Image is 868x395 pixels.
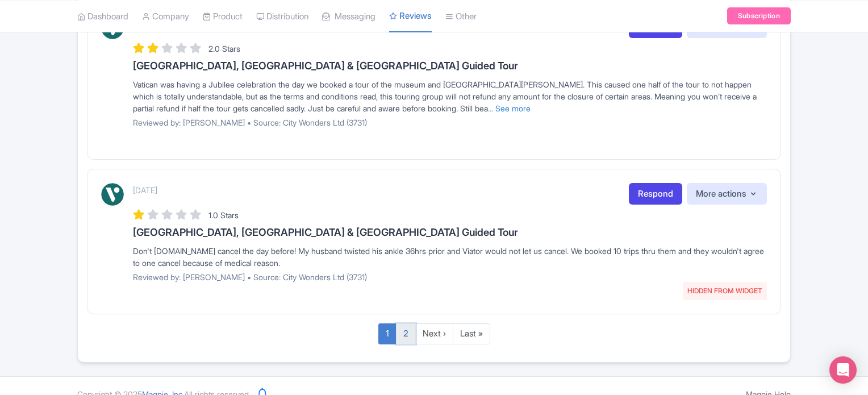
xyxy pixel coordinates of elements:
span: 2.0 Stars [208,44,240,53]
a: Subscription [727,7,791,24]
a: Respond [629,183,682,205]
a: Other [445,1,477,32]
a: Last » [453,323,490,344]
p: Reviewed by: [PERSON_NAME] • Source: City Wonders Ltd (3731) [133,117,767,128]
div: Open Intercom Messenger [829,356,857,384]
a: ... See more [488,103,531,113]
button: More actions [687,183,767,205]
p: [DATE] [133,184,157,196]
a: 2 [396,323,416,344]
a: Dashboard [77,1,128,32]
a: Distribution [256,1,308,32]
span: HIDDEN FROM WIDGET [683,282,767,300]
img: Viator Logo [101,183,124,206]
span: 1.0 Stars [208,210,239,220]
div: Don't [DOMAIN_NAME] cancel the day before! My husband twisted his ankle 36hrs prior and Viator wo... [133,245,767,269]
a: Company [142,1,189,32]
a: Messaging [322,1,375,32]
h3: [GEOGRAPHIC_DATA], [GEOGRAPHIC_DATA] & [GEOGRAPHIC_DATA] Guided Tour [133,227,767,238]
p: Reviewed by: [PERSON_NAME] • Source: City Wonders Ltd (3731) [133,271,767,283]
a: Product [203,1,243,32]
div: Vatican was having a Jubilee celebration the day we booked a tour of the museum and [GEOGRAPHIC_D... [133,78,767,114]
h3: [GEOGRAPHIC_DATA], [GEOGRAPHIC_DATA] & [GEOGRAPHIC_DATA] Guided Tour [133,60,767,72]
a: 1 [378,323,397,344]
a: Next › [415,323,453,344]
